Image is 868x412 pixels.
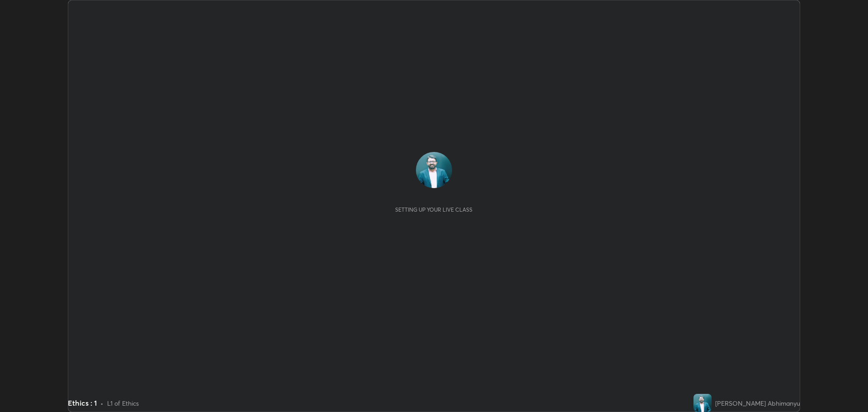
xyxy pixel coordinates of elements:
[100,398,104,408] div: •
[693,394,712,412] img: 700cc620169a4674a2bf744056d82aa2.jpg
[107,398,139,408] div: L1 of Ethics
[416,152,452,188] img: 700cc620169a4674a2bf744056d82aa2.jpg
[68,398,97,408] div: Ethics : 1
[715,398,800,408] div: [PERSON_NAME] Abhimanyu
[395,206,472,213] div: Setting up your live class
